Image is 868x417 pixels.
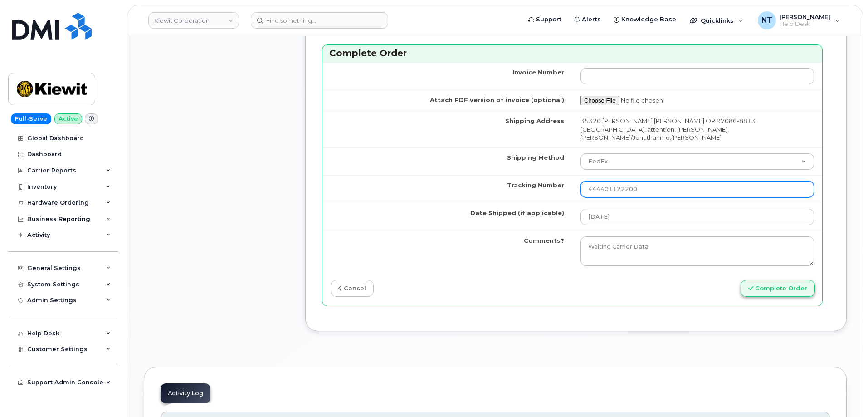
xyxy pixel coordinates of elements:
[580,236,814,266] textarea: Waiting Carrier Data
[683,11,750,29] div: Quicklinks
[572,111,822,147] td: 35320 [PERSON_NAME] [PERSON_NAME] OR 97080-8813 [GEOGRAPHIC_DATA], attention: [PERSON_NAME].[PERS...
[751,11,846,29] div: Nicholas Taylor
[512,68,564,77] label: Invoice Number
[524,236,564,245] label: Comments?
[568,10,607,29] a: Alerts
[761,15,772,26] span: NT
[607,10,683,29] a: Knowledge Base
[470,209,564,217] label: Date Shipped (if applicable)
[522,10,568,29] a: Support
[251,12,388,29] input: Find something...
[582,15,601,24] span: Alerts
[780,20,830,28] span: Help Desk
[507,181,564,190] label: Tracking Number
[621,15,676,24] span: Knowledge Base
[741,280,815,297] button: Complete Order
[430,96,564,104] label: Attach PDF version of invoice (optional)
[148,12,239,29] a: Kiewit Corporation
[780,13,830,20] span: [PERSON_NAME]
[536,15,561,24] span: Support
[329,47,815,59] h3: Complete Order
[701,17,734,24] span: Quicklinks
[331,280,374,297] a: cancel
[505,117,564,125] label: Shipping Address
[829,378,861,410] iframe: Messenger Launcher
[507,153,564,162] label: Shipping Method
